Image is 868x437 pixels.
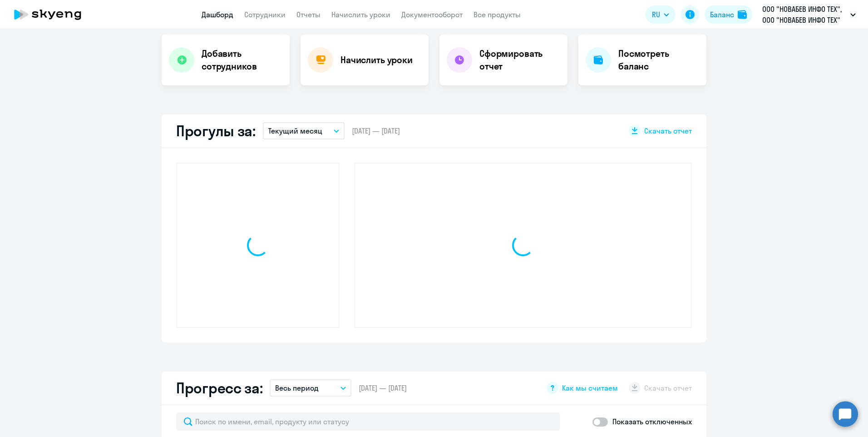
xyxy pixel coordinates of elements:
[176,122,256,140] h2: Прогулы за:
[473,10,521,19] a: Все продукты
[562,383,618,393] span: Как мы считаем
[652,9,660,20] span: RU
[762,4,847,25] p: ООО "НОВАБЕВ ИНФО ТЕХ", ООО "НОВАБЕВ ИНФО ТЕХ"
[352,126,400,136] span: [DATE] — [DATE]
[275,382,319,393] p: Весь период
[296,10,321,19] a: Отчеты
[268,125,322,136] p: Текущий месяц
[705,5,752,24] button: Балансbalance
[176,412,560,431] input: Поиск по имени, email, продукту или статусу
[401,10,463,19] a: Документооборот
[612,416,692,427] p: Показать отключенных
[176,379,262,397] h2: Прогресс за:
[270,379,351,397] button: Весь период
[618,47,699,73] h4: Посмотреть баланс
[359,383,407,393] span: [DATE] — [DATE]
[202,10,233,19] a: Дашборд
[710,9,734,20] div: Баланс
[202,47,282,73] h4: Добавить сотрудников
[331,10,390,19] a: Начислить уроки
[263,122,345,139] button: Текущий месяц
[340,54,413,66] h4: Начислить уроки
[738,10,747,19] img: balance
[479,47,560,73] h4: Сформировать отчет
[644,126,692,136] span: Скачать отчет
[646,5,676,24] button: RU
[244,10,286,19] a: Сотрудники
[758,4,860,25] button: ООО "НОВАБЕВ ИНФО ТЕХ", ООО "НОВАБЕВ ИНФО ТЕХ"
